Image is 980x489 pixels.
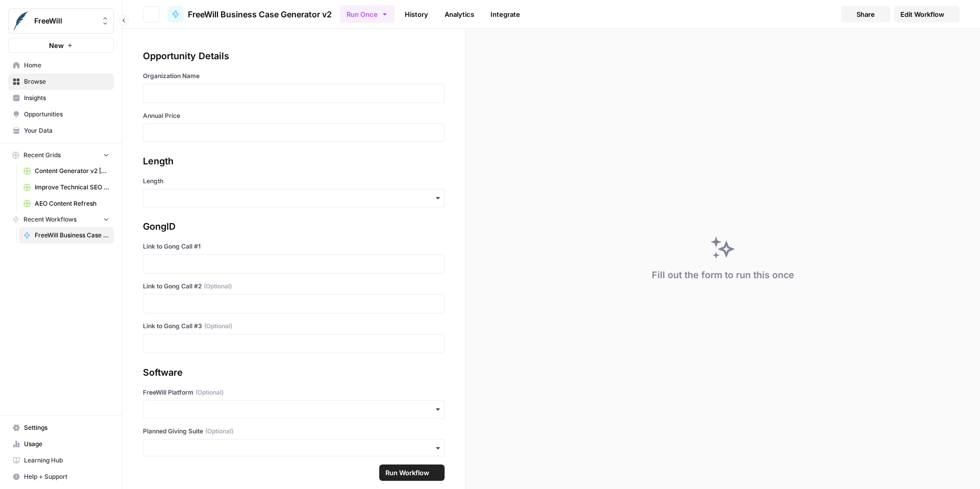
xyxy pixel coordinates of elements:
a: Content Generator v2 [DRAFT] Test [19,163,114,179]
span: Settings [24,423,109,432]
span: (Optional) [195,388,224,397]
span: Usage [24,439,109,449]
span: Improve Technical SEO for Page [35,183,109,192]
span: New [49,40,64,51]
a: AEO Content Refresh [19,195,114,212]
a: Integrate [484,6,526,22]
span: Learning Hub [24,456,109,465]
button: Recent Workflows [8,212,114,227]
a: Edit Workflow [894,6,960,22]
span: Opportunities [24,110,109,119]
div: GongID [143,219,445,234]
span: (Optional) [205,427,233,436]
label: Planned Giving Suite [143,427,445,436]
span: Insights [24,93,109,103]
span: Run Workflow [385,468,429,478]
span: Recent Grids [23,151,61,160]
a: FreeWill Business Case Generator v2 [19,227,114,243]
span: Share [856,9,875,19]
label: Link to Gong Call #3 [143,322,445,331]
a: Usage [8,436,114,452]
button: Help + Support [8,469,114,485]
div: Opportunity Details [143,49,445,63]
span: AEO Content Refresh [35,199,109,208]
a: Learning Hub [8,452,114,469]
span: Edit Workflow [900,9,944,19]
button: Recent Grids [8,148,114,163]
button: Run Workflow [379,464,445,481]
img: FreeWill Logo [12,12,30,30]
a: FreeWill Business Case Generator v2 [167,6,332,22]
label: FreeWill Platform [143,388,445,397]
label: Organization Name [143,71,445,81]
span: Content Generator v2 [DRAFT] Test [35,166,109,176]
span: FreeWill Business Case Generator v2 [35,231,109,240]
a: Insights [8,90,114,106]
span: Your Data [24,126,109,135]
div: Software [143,365,445,380]
label: Link to Gong Call #1 [143,242,445,251]
span: (Optional) [204,282,232,291]
button: Workspace: FreeWill [8,8,114,34]
a: Settings [8,420,114,436]
div: Fill out the form to run this once [652,268,794,282]
a: Opportunities [8,106,114,123]
span: FreeWill Business Case Generator v2 [188,8,332,20]
button: New [8,38,114,53]
span: Browse [24,77,109,86]
label: Length [143,177,445,186]
button: Share [841,6,890,22]
span: (Optional) [204,322,232,331]
a: Browse [8,74,114,90]
span: Recent Workflows [23,215,77,224]
a: Home [8,57,114,74]
label: Annual Price [143,111,445,120]
span: FreeWill [34,16,96,26]
label: Link to Gong Call #2 [143,282,445,291]
div: Length [143,154,445,168]
span: Help + Support [24,472,109,481]
a: Your Data [8,123,114,139]
a: Improve Technical SEO for Page [19,179,114,195]
a: History [399,6,434,22]
button: Run Once [340,6,395,23]
a: Analytics [438,6,480,22]
span: Home [24,61,109,70]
